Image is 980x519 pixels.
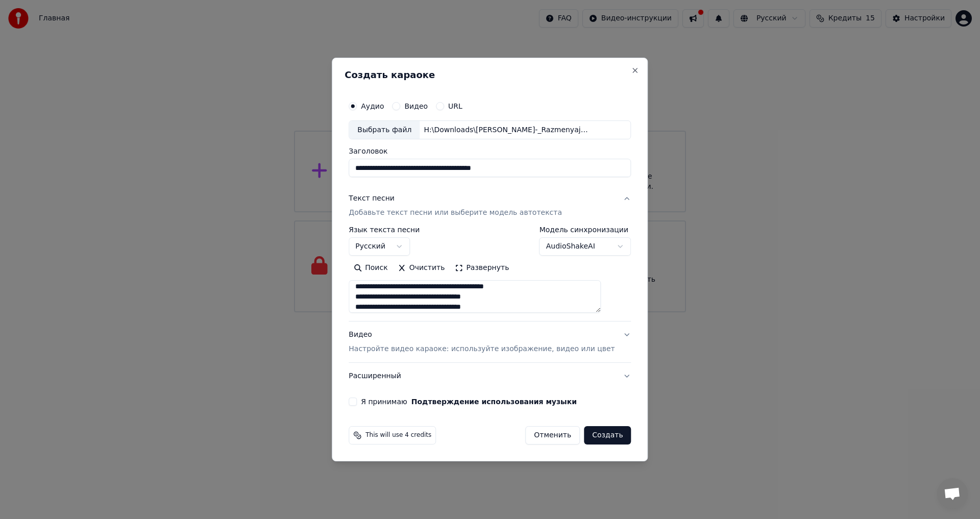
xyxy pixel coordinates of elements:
p: Настройте видео караоке: используйте изображение, видео или цвет [349,344,615,354]
label: Аудио [361,103,384,110]
button: Я принимаю [411,398,577,405]
button: Развернуть [450,260,514,277]
p: Добавьте текст песни или выберите модель автотекста [349,208,562,218]
button: Создать [584,426,631,444]
button: ВидеоНастройте видео караоке: используйте изображение, видео или цвет [349,322,631,363]
label: Язык текста песни [349,227,420,234]
button: Очистить [393,260,450,277]
label: Модель синхронизации [540,227,631,234]
div: H:\Downloads\[PERSON_NAME]-_Razmenyajjte_74695271.mp3 [420,125,593,135]
div: Текст песниДобавьте текст песни или выберите модель автотекста [349,227,631,322]
h2: Создать караоке [345,70,635,80]
div: Выбрать файл [349,121,420,139]
label: Я принимаю [361,398,577,405]
button: Текст песниДобавьте текст песни или выберите модель автотекста [349,186,631,227]
button: Расширенный [349,363,631,389]
button: Отменить [525,426,580,444]
span: This will use 4 credits [365,431,431,439]
label: Видео [404,103,428,110]
button: Поиск [349,260,393,277]
label: Заголовок [349,148,631,155]
div: Видео [349,330,615,355]
div: Текст песни [349,194,395,204]
label: URL [448,103,462,110]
